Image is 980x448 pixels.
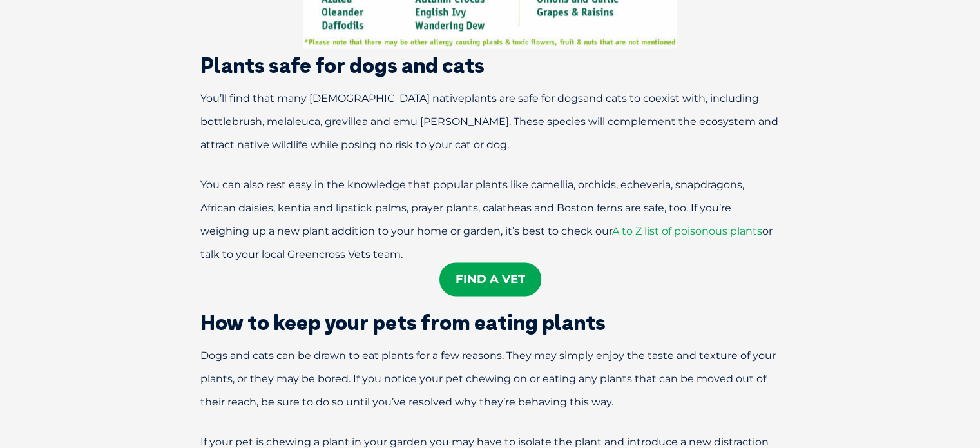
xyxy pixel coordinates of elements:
[200,179,744,237] span: You can also rest easy in the knowledge that popular plants like camellia, orchids, echeveria, sn...
[155,55,825,75] h2: Plants safe for dogs and cats
[200,92,465,104] span: You’ll find that many [DEMOGRAPHIC_DATA] native
[200,92,778,151] span: and cats to coexist with, including bottlebrush, melaleuca, grevillea and emu [PERSON_NAME]. Thes...
[439,262,541,296] a: Find a vet
[612,225,762,237] a: A to Z list of poisonous plants
[465,92,583,104] span: plants are safe for dogs
[200,349,776,408] span: Dogs and cats can be drawn to eat plants for a few reasons. They may simply enjoy the taste and t...
[155,312,825,333] h2: How to keep your pets from eating plants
